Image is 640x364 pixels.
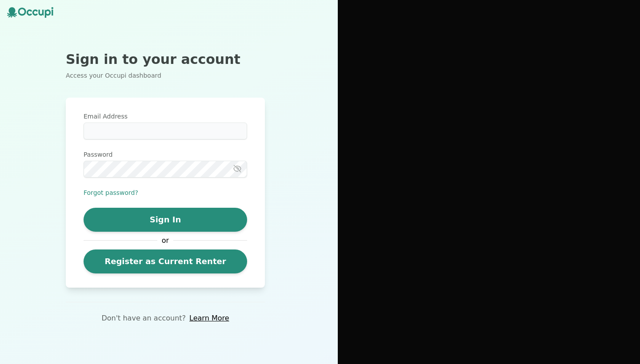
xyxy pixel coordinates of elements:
a: Register as Current Renter [84,249,247,273]
p: Access your Occupi dashboard [66,71,265,80]
span: or [157,235,173,246]
a: Learn More [189,313,229,324]
h2: Sign in to your account [66,51,265,67]
label: Email Address [84,112,247,121]
button: Sign In [84,208,247,232]
p: Don't have an account? [101,313,186,324]
label: Password [84,150,247,159]
button: Forgot password? [84,188,138,197]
